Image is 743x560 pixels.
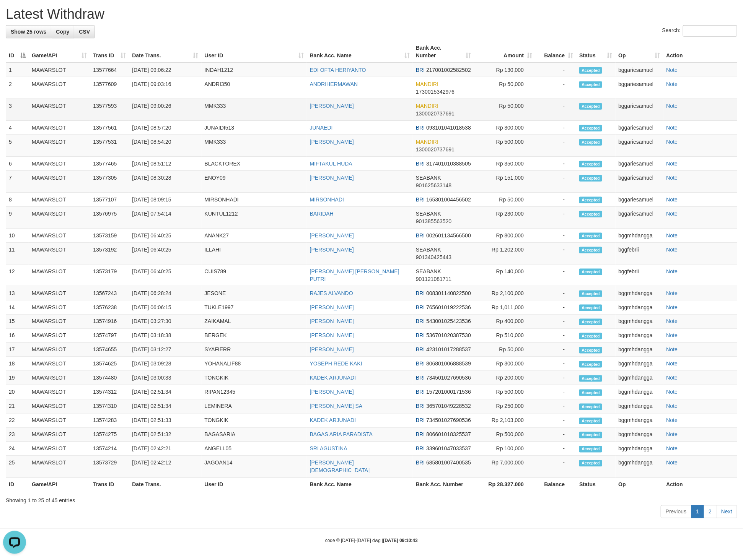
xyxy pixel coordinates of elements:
[29,385,90,399] td: MAWARSLOT
[474,286,535,300] td: Rp 2,100,000
[474,243,535,265] td: Rp 1,202,000
[129,207,201,229] td: [DATE] 07:54:14
[29,300,90,315] td: MAWARSLOT
[6,371,29,385] td: 19
[29,77,90,99] td: MAWARSLOT
[202,243,307,265] td: ILLAHI
[616,385,663,399] td: bggmhdangga
[535,157,576,171] td: -
[579,211,602,218] span: Accepted
[129,315,201,329] td: [DATE] 03:27:30
[666,81,678,87] a: Note
[6,357,29,371] td: 18
[29,157,90,171] td: MAWARSLOT
[29,243,90,265] td: MAWARSLOT
[666,211,678,217] a: Note
[661,505,691,518] a: Previous
[90,157,129,171] td: 13577465
[129,399,201,414] td: [DATE] 02:51:34
[663,41,737,63] th: Action
[310,211,334,217] a: BARIDAH
[474,135,535,157] td: Rp 500,000
[535,121,576,135] td: -
[426,375,471,381] span: Copy 734501027690536 to clipboard
[129,157,201,171] td: [DATE] 08:51:12
[29,329,90,343] td: MAWARSLOT
[416,389,425,395] span: BRI
[307,41,413,63] th: Bank Acc. Name: activate to sort column ascending
[416,268,441,274] span: SEABANK
[413,41,474,63] th: Bank Acc. Number: activate to sort column ascending
[11,29,46,35] span: Show 25 rows
[310,333,354,339] a: [PERSON_NAME]
[310,196,344,203] a: MIRSONHADI
[310,268,399,282] a: [PERSON_NAME] [PERSON_NAME] PUTRI
[666,175,678,181] a: Note
[616,286,663,300] td: bggmhdangga
[202,343,307,357] td: SYAFIERR
[474,385,535,399] td: Rp 500,000
[129,329,201,343] td: [DATE] 03:18:38
[616,300,663,315] td: bggmhdangga
[6,243,29,265] td: 11
[683,25,737,37] input: Search:
[129,135,201,157] td: [DATE] 08:54:20
[616,99,663,121] td: bggariesamuel
[129,385,201,399] td: [DATE] 02:51:34
[202,385,307,399] td: RIPAN12345
[535,343,576,357] td: -
[616,193,663,207] td: bggariesamuel
[310,389,354,395] a: [PERSON_NAME]
[6,121,29,135] td: 4
[474,329,535,343] td: Rp 510,000
[474,357,535,371] td: Rp 300,000
[90,300,129,315] td: 13576238
[474,207,535,229] td: Rp 230,000
[90,343,129,357] td: 13574655
[310,175,354,181] a: [PERSON_NAME]
[579,305,602,311] span: Accepted
[579,247,602,253] span: Accepted
[310,417,356,424] a: KADEK ARJUNADI
[90,399,129,414] td: 13574310
[666,232,678,239] a: Note
[666,389,678,395] a: Note
[616,357,663,371] td: bggmhdangga
[6,286,29,300] td: 13
[90,77,129,99] td: 13577609
[129,265,201,286] td: [DATE] 06:40:25
[535,265,576,286] td: -
[129,99,201,121] td: [DATE] 09:00:26
[579,139,602,146] span: Accepted
[416,175,441,181] span: SEABANK
[666,318,678,325] a: Note
[90,371,129,385] td: 13574480
[704,505,717,518] a: 2
[666,103,678,109] a: Note
[202,265,307,286] td: CUIS789
[416,254,451,260] span: Copy 901340425443 to clipboard
[666,304,678,310] a: Note
[29,229,90,243] td: MAWARSLOT
[51,25,74,38] a: Copy
[6,265,29,286] td: 12
[616,63,663,77] td: bggariesamuel
[90,229,129,243] td: 13573159
[666,333,678,339] a: Note
[535,99,576,121] td: -
[129,229,201,243] td: [DATE] 06:40:25
[535,207,576,229] td: -
[202,329,307,343] td: BERGEK
[666,161,678,167] a: Note
[416,110,455,117] span: Copy 1300020737691 to clipboard
[129,371,201,385] td: [DATE] 03:00:33
[616,229,663,243] td: bggmhdangga
[474,300,535,315] td: Rp 1,011,000
[579,333,602,339] span: Accepted
[666,432,678,438] a: Note
[310,247,354,253] a: [PERSON_NAME]
[474,315,535,329] td: Rp 400,000
[416,89,455,95] span: Copy 1730015342976 to clipboard
[29,265,90,286] td: MAWARSLOT
[6,193,29,207] td: 8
